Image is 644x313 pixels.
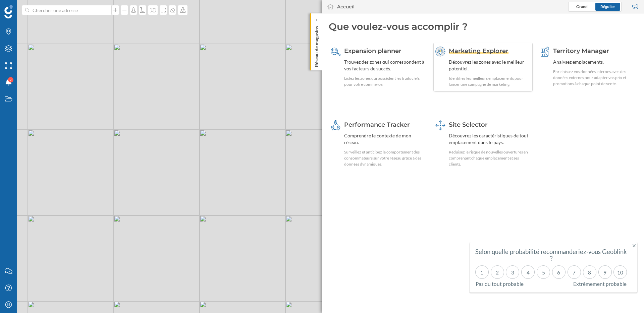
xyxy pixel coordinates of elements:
[344,75,426,87] div: Listez les zones qui possèdent les traits clefs pour votre commerce.
[576,4,588,9] span: Grand
[553,69,635,87] div: Enrichissez vos données internes avec des données externes pour adapter vos prix et promotions à ...
[331,120,341,130] img: monitoring-360.svg
[552,265,566,279] div: 6
[506,265,519,279] div: 3
[540,47,550,57] img: territory-manager.svg
[313,23,320,67] p: Réseau de magasins
[600,4,615,9] span: Régulier
[449,47,508,55] span: Marketing Explorer
[613,265,627,279] div: 10
[10,76,12,83] span: 7
[344,132,426,146] div: Comprendre le contexte de mon réseau.
[553,59,635,65] div: Analysez emplacements.
[449,132,531,146] div: Découvrez les caractéristiques de tout emplacement dans le pays.
[598,265,612,279] div: 9
[4,5,13,18] img: Logo Geoblink
[449,59,531,72] div: Découvrez les zones avec le meilleur potentiel.
[491,265,504,279] div: 2
[476,280,524,287] span: Pas du tout probable
[568,265,581,279] div: 7
[344,47,401,55] span: Expansion planner
[14,5,38,11] span: Support
[449,75,531,87] div: Identifiez les meilleurs emplacements pour lancer une campagne de marketing.
[331,47,341,57] img: search-areas.svg
[521,265,535,279] div: 4
[449,149,531,167] div: Réduisez le risque de nouvelles ouvertures en comprenant chaque emplacement et ses clients.
[553,47,609,55] span: Territory Manager
[344,59,426,72] div: Trouvez des zones qui correspondent à vos facteurs de succès.
[537,265,550,279] div: 5
[449,121,488,128] span: Site Selector
[573,280,627,287] span: Extrêmement probable
[474,248,628,262] div: Selon quelle probabilité recommanderiez-vous Geoblink ?
[329,20,637,33] div: Que voulez-vous accomplir ?
[435,47,445,57] img: explorer--hover.svg
[344,149,426,167] div: Surveillez et anticipez le comportement des consommateurs sur votre réseau grâce à des données dy...
[583,265,596,279] div: 8
[475,265,489,279] div: 1
[435,120,445,130] img: dashboards-manager.svg
[344,121,410,128] span: Performance Tracker
[337,3,355,10] div: Accueil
